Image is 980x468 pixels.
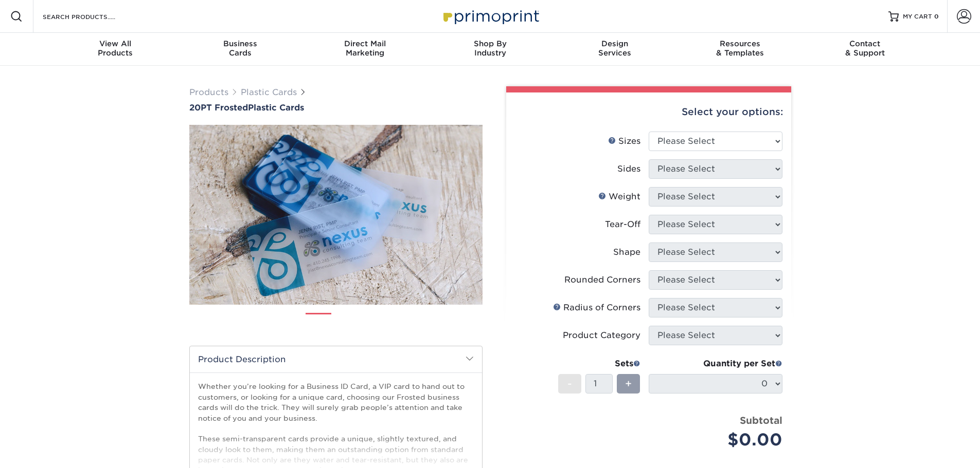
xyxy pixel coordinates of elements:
[177,39,302,48] span: Business
[189,103,483,113] h1: Plastic Cards
[53,39,178,48] span: View All
[42,10,142,23] input: SEARCH PRODUCTS.....
[678,39,803,58] div: & Templates
[427,39,553,48] span: Shop By
[567,376,572,391] span: -
[306,309,331,335] img: Plastic Cards 01
[605,218,640,231] div: Tear-Off
[613,246,640,258] div: Shape
[53,39,178,58] div: Products
[189,103,483,113] a: 20PT FrostedPlastic Cards
[678,39,803,48] span: Resources
[553,302,640,314] div: Radius of Corners
[564,274,640,286] div: Rounded Corners
[439,5,542,27] img: Primoprint
[177,39,302,58] div: Cards
[189,87,228,97] a: Products
[903,12,932,21] span: MY CART
[190,346,482,372] h2: Product Description
[803,39,928,48] span: Contact
[514,92,783,132] div: Select your options:
[625,376,632,391] span: +
[53,33,178,66] a: View AllProducts
[302,33,427,66] a: Direct MailMarketing
[553,39,678,58] div: Services
[427,39,553,58] div: Industry
[617,163,640,175] div: Sides
[803,33,928,66] a: Contact& Support
[189,114,483,316] img: 20PT Frosted 01
[558,358,640,370] div: Sets
[553,39,678,48] span: Design
[241,87,297,97] a: Plastic Cards
[803,39,928,58] div: & Support
[189,103,248,113] span: 20PT Frosted
[678,33,803,66] a: Resources& Templates
[427,33,553,66] a: Shop ByIndustry
[649,358,782,370] div: Quantity per Set
[563,329,640,342] div: Product Category
[302,39,427,58] div: Marketing
[340,309,366,334] img: Plastic Cards 02
[934,13,939,20] span: 0
[598,191,640,203] div: Weight
[553,33,678,66] a: DesignServices
[656,427,782,452] div: $0.00
[740,415,782,426] strong: Subtotal
[608,135,640,147] div: Sizes
[302,39,427,48] span: Direct Mail
[177,33,302,66] a: BusinessCards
